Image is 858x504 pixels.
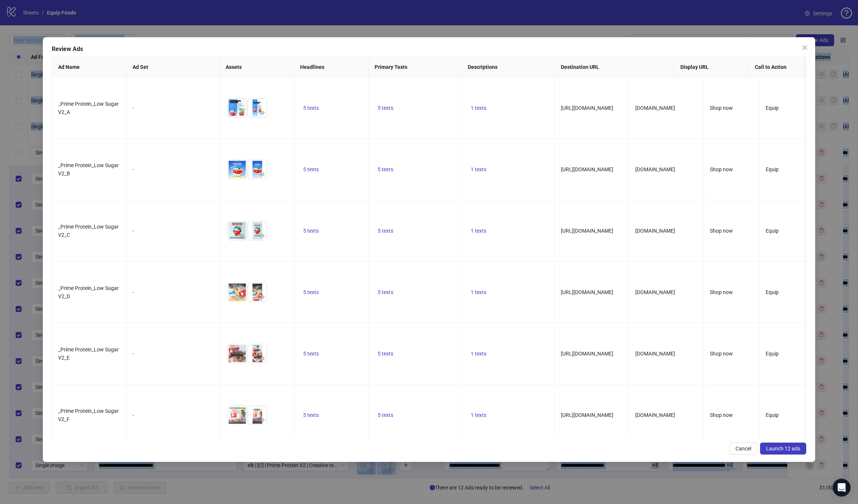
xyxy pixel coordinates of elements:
div: Equip [766,227,809,235]
img: Asset 2 [248,344,267,363]
span: [URL][DOMAIN_NAME] [561,228,613,234]
img: Asset 2 [248,160,267,179]
span: eye [239,294,245,300]
span: _Prime Protein_Low Sugar V2_F [58,408,119,422]
span: 5 texts [378,105,393,111]
span: [URL][DOMAIN_NAME] [561,412,613,418]
span: Cancel [735,446,751,452]
span: [DOMAIN_NAME] [635,351,675,357]
div: - [133,104,213,112]
th: Display URL [674,57,749,77]
span: 5 texts [303,351,319,357]
span: [URL][DOMAIN_NAME] [561,289,613,295]
th: Assets [220,57,294,77]
span: _Prime Protein_Low Sugar V2_A [58,101,119,115]
button: 5 texts [375,349,396,358]
span: eye [260,110,265,115]
span: eye [260,294,265,300]
button: Preview [258,108,267,117]
button: 5 texts [300,226,322,235]
button: 1 texts [468,288,489,297]
span: _Prime Protein_Low Sugar V2_C [58,224,119,238]
div: - [133,411,213,419]
span: eye [260,356,265,361]
th: Descriptions [462,57,555,77]
span: Launch 12 ads [766,446,800,452]
span: 5 texts [303,289,319,295]
div: Equip [766,165,809,173]
img: Asset 1 [228,99,247,117]
div: - [133,165,213,173]
img: Asset 2 [248,221,267,240]
span: [DOMAIN_NAME] [635,166,675,172]
div: - [133,288,213,296]
span: [DOMAIN_NAME] [635,289,675,295]
span: Shop now [710,412,733,418]
button: 5 texts [375,103,396,112]
span: eye [239,233,245,238]
button: Launch 12 ads [760,443,806,454]
button: Preview [238,354,247,363]
button: 5 texts [300,165,322,174]
span: 5 texts [303,228,319,234]
img: Asset 1 [228,406,247,424]
span: _Prime Protein_Low Sugar V2_E [58,347,119,361]
span: 5 texts [378,351,393,357]
span: [URL][DOMAIN_NAME] [561,105,613,111]
span: [DOMAIN_NAME] [635,412,675,418]
th: Ad Set [127,57,220,77]
button: 5 texts [375,411,396,420]
button: 1 texts [468,411,489,420]
span: 5 texts [378,289,393,295]
span: eye [239,356,245,361]
span: Shop now [710,166,733,172]
div: Equip [766,350,809,358]
span: Shop now [710,228,733,234]
button: 5 texts [375,165,396,174]
span: 5 texts [303,166,319,172]
th: Destination URL [555,57,674,77]
span: 1 texts [471,105,486,111]
span: Shop now [710,105,733,111]
span: Shop now [710,289,733,295]
button: 5 texts [300,103,322,112]
div: Open Intercom Messenger [833,479,851,497]
button: Preview [238,108,247,117]
div: Equip [766,104,809,112]
button: Preview [258,415,267,424]
button: 1 texts [468,349,489,358]
th: Call to Action [749,57,805,77]
th: Ad Name [52,57,127,77]
span: [URL][DOMAIN_NAME] [561,351,613,357]
img: Asset 2 [248,283,267,302]
img: Asset 1 [228,344,247,363]
span: _Prime Protein_Low Sugar V2_B [58,162,119,176]
span: _Prime Protein_Low Sugar V2_D [58,285,119,299]
button: Preview [258,293,267,302]
div: Review Ads [52,45,806,54]
span: 5 texts [303,412,319,418]
button: Preview [238,231,247,240]
button: 5 texts [300,349,322,358]
span: eye [239,172,245,177]
span: 1 texts [471,412,486,418]
span: eye [239,417,245,422]
div: Equip [766,288,809,296]
span: close [802,45,808,51]
span: eye [260,233,265,238]
button: 5 texts [300,288,322,297]
button: Preview [258,170,267,179]
span: eye [260,417,265,422]
img: Asset 1 [228,160,247,179]
button: Close [799,42,811,54]
div: Equip [766,411,809,419]
div: - [133,350,213,358]
span: 1 texts [471,228,486,234]
button: 1 texts [468,165,489,174]
th: Primary Texts [369,57,462,77]
div: - [133,227,213,235]
span: eye [260,172,265,177]
img: Asset 2 [248,99,267,117]
img: Asset 1 [228,221,247,240]
span: 5 texts [378,228,393,234]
